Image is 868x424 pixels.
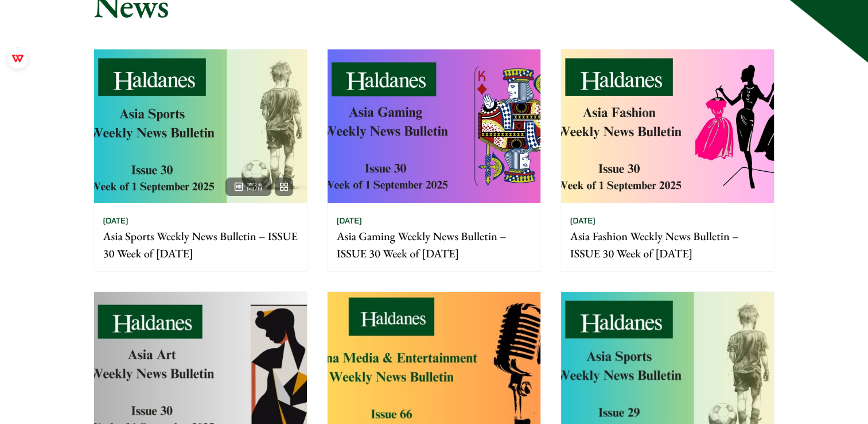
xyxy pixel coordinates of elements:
p: Asia Sports Weekly News Bulletin – ISSUE 30 Week of [DATE] [103,228,298,262]
p: Asia Gaming Weekly News Bulletin – ISSUE 30 Week of [DATE] [337,228,531,262]
time: [DATE] [103,215,129,226]
p: Asia Fashion Weekly News Bulletin – ISSUE 30 Week of [DATE] [570,228,765,262]
time: [DATE] [570,215,595,226]
time: [DATE] [337,215,362,226]
a: [DATE] Asia Gaming Weekly News Bulletin – ISSUE 30 Week of [DATE] [327,49,541,272]
a: [DATE] Asia Fashion Weekly News Bulletin – ISSUE 30 Week of [DATE] [560,49,774,272]
a: [DATE] Asia Sports Weekly News Bulletin – ISSUE 30 Week of [DATE] [94,49,308,272]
